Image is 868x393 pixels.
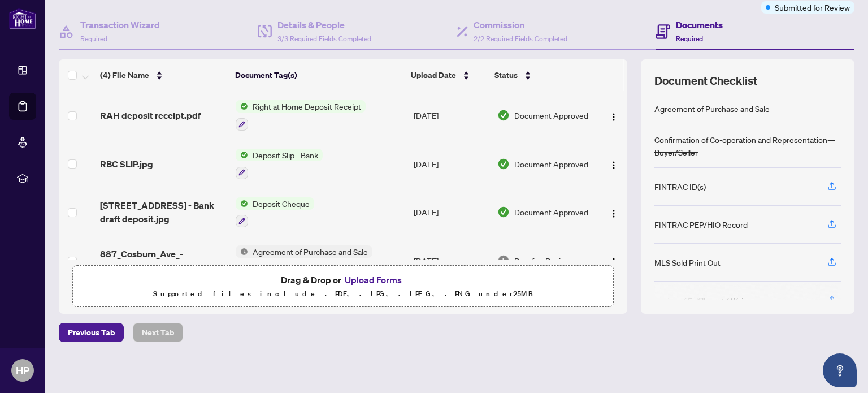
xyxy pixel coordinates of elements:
[341,273,405,287] button: Upload Forms
[236,100,248,113] img: Status Icon
[236,197,248,210] img: Status Icon
[248,149,323,161] span: Deposit Slip - Bank
[654,102,770,115] div: Agreement of Purchase and Sale
[80,287,606,301] p: Supported files include .PDF, .JPG, .JPEG, .PNG under 25 MB
[654,180,706,193] div: FINTRAC ID(s)
[514,109,588,122] span: Document Approved
[100,198,227,226] span: [STREET_ADDRESS] - Bank draft deposit.jpg
[277,18,371,32] h4: Details & People
[406,59,490,91] th: Upload Date
[605,106,623,124] button: Logo
[133,323,183,342] button: Next Tab
[100,247,227,274] span: 887_Cosburn_Ave_-_accepted_offer_2025-07-26_11_50_30.pdf
[73,266,613,308] span: Drag & Drop orUpload FormsSupported files include .PDF, .JPG, .JPEG, .PNG under25MB
[474,18,567,32] h4: Commission
[281,273,405,287] span: Drag & Drop or
[409,188,493,237] td: [DATE]
[248,100,366,113] span: Right at Home Deposit Receipt
[277,34,371,43] span: 3/3 Required Fields Completed
[605,155,623,173] button: Logo
[497,206,510,218] img: Document Status
[248,245,372,258] span: Agreement of Purchase and Sale
[676,18,723,32] h4: Documents
[236,100,366,131] button: Status IconRight at Home Deposit Receipt
[409,91,493,140] td: [DATE]
[490,59,594,91] th: Status
[609,209,618,218] img: Logo
[236,245,389,276] button: Status IconAgreement of Purchase and Sale
[100,157,153,171] span: RBC SLIP.jpg
[605,252,623,270] button: Logo
[100,109,201,122] span: RAH deposit receipt.pdf
[654,256,721,269] div: MLS Sold Print Out
[497,254,510,267] img: Document Status
[100,69,149,81] span: (4) File Name
[59,323,124,342] button: Previous Tab
[248,197,314,210] span: Deposit Cheque
[775,1,850,14] span: Submitted for Review
[514,206,588,218] span: Document Approved
[236,149,248,161] img: Status Icon
[231,59,407,91] th: Document Tag(s)
[823,353,857,387] button: Open asap
[80,18,160,32] h4: Transaction Wizard
[676,34,703,43] span: Required
[494,69,518,81] span: Status
[609,257,618,266] img: Logo
[497,158,510,170] img: Document Status
[236,149,323,179] button: Status IconDeposit Slip - Bank
[654,218,748,231] div: FINTRAC PEP/HIO Record
[236,197,314,228] button: Status IconDeposit Cheque
[409,140,493,188] td: [DATE]
[654,73,757,89] span: Document Checklist
[474,34,567,43] span: 2/2 Required Fields Completed
[68,323,115,342] span: Previous Tab
[609,161,618,170] img: Logo
[605,203,623,221] button: Logo
[9,8,36,29] img: logo
[654,133,841,158] div: Confirmation of Co-operation and Representation—Buyer/Seller
[497,109,510,122] img: Document Status
[514,158,588,170] span: Document Approved
[514,254,571,267] span: Pending Review
[609,113,618,122] img: Logo
[96,59,231,91] th: (4) File Name
[409,236,493,285] td: [DATE]
[16,362,29,378] span: HP
[236,245,248,258] img: Status Icon
[411,69,456,81] span: Upload Date
[80,34,107,43] span: Required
